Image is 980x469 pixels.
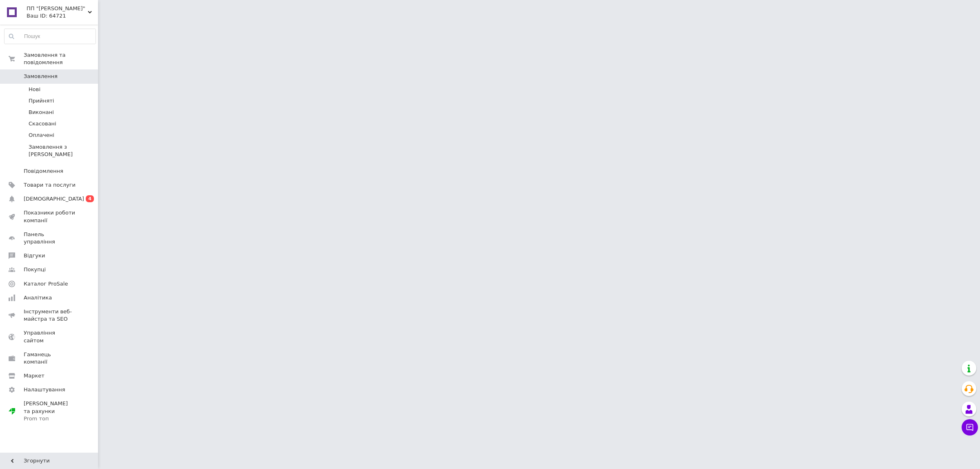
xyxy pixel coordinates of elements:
[24,209,76,224] span: Показники роботи компанії
[24,280,68,288] span: Каталог ProSale
[4,29,96,44] input: Пошук
[86,195,94,202] span: 4
[24,415,76,422] div: Prom топ
[24,167,63,175] span: Повідомлення
[29,97,54,105] span: Прийняті
[24,181,76,189] span: Товари та послуги
[29,109,54,116] span: Виконані
[962,419,978,435] button: Чат з покупцем
[24,73,58,80] span: Замовлення
[24,231,76,246] span: Панель управління
[29,120,56,127] span: Скасовані
[24,252,45,259] span: Відгуки
[24,294,52,301] span: Аналітика
[24,372,45,380] span: Маркет
[29,132,54,139] span: Оплачені
[24,400,76,422] span: [PERSON_NAME] та рахунки
[24,329,76,344] span: Управління сайтом
[24,51,98,66] span: Замовлення та повідомлення
[27,12,98,20] div: Ваш ID: 64721
[29,143,95,158] span: Замовлення з [PERSON_NAME]
[24,351,76,366] span: Гаманець компанії
[24,308,76,323] span: Інструменти веб-майстра та SEO
[24,266,46,273] span: Покупці
[24,386,65,393] span: Налаштування
[27,5,88,12] span: ПП "Антоній"
[24,195,84,203] span: [DEMOGRAPHIC_DATA]
[29,86,40,93] span: Нові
